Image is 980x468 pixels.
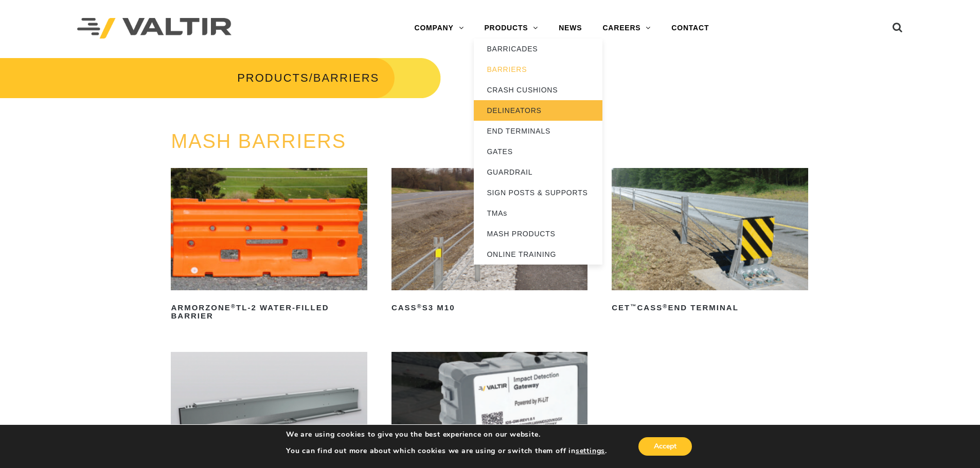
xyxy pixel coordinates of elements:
a: CONTACT [661,18,719,39]
img: Valtir [77,18,231,39]
p: You can find out more about which cookies we are using or switch them off in . [286,446,607,456]
a: ONLINE TRAINING [474,244,602,265]
p: We are using cookies to give you the best experience on our website. [286,430,607,439]
a: PRODUCTS [237,71,309,84]
sup: ™ [630,303,637,309]
sup: ® [663,303,668,309]
a: CET™CASS®End Terminal [612,168,808,316]
a: CAREERS [592,18,661,39]
a: BARRICADES [474,39,602,59]
button: Accept [638,437,692,456]
a: NEWS [548,18,592,39]
h2: CASS S3 M10 [391,299,587,316]
span: BARRIERS [313,71,379,84]
sup: ® [417,303,422,309]
a: MASH PRODUCTS [474,223,602,244]
a: MASH BARRIERS [171,130,346,152]
a: CASS®S3 M10 [391,168,587,316]
a: GUARDRAIL [474,162,602,182]
a: SIGN POSTS & SUPPORTS [474,182,602,203]
a: BARRIERS [474,59,602,80]
a: COMPANY [404,18,474,39]
sup: ® [231,303,236,309]
a: DELINEATORS [474,100,602,121]
a: END TERMINALS [474,121,602,141]
a: TMAs [474,203,602,223]
a: ArmorZone®TL-2 Water-Filled Barrier [171,168,367,324]
a: PRODUCTS [474,18,548,39]
h2: CET CASS End Terminal [612,299,808,316]
button: settings [576,446,605,456]
h2: ArmorZone TL-2 Water-Filled Barrier [171,299,367,324]
a: GATES [474,141,602,162]
a: CRASH CUSHIONS [474,80,602,100]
